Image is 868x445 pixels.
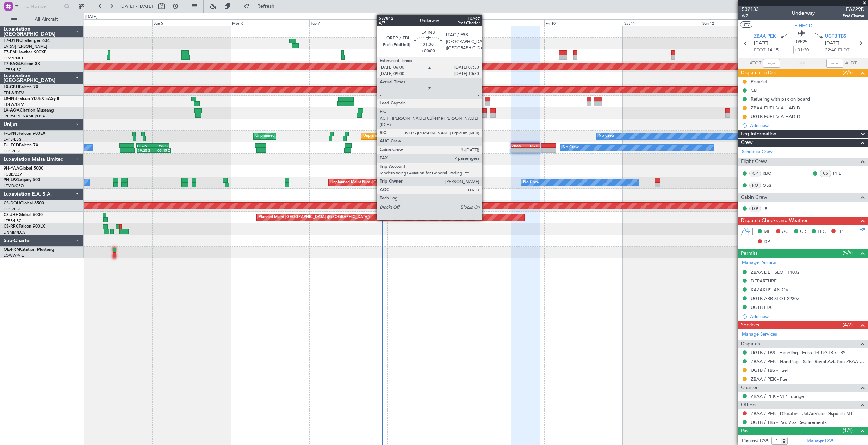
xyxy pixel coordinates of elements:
span: Cabin Crew [741,193,767,202]
span: F-HECD [794,22,812,30]
div: - [526,148,539,152]
a: UGTB / TBS - Pax Visa Requirements [751,419,827,425]
span: [DATE] [825,40,839,47]
a: T7-EAGLFalcon 8X [4,62,40,66]
div: Sat 4 [74,19,153,26]
span: UGTB TBS [825,33,846,40]
a: LX-INBFalcon 900EX EASy II [4,97,59,101]
div: Unplanned Maint [GEOGRAPHIC_DATA] ([GEOGRAPHIC_DATA]) [363,131,479,141]
span: [DATE] - [DATE] [120,3,153,9]
button: All Aircraft [8,14,76,25]
span: LEA229D [843,6,864,13]
a: LFMN/NCE [4,56,24,61]
div: Tue 7 [309,19,388,26]
span: 08:25 [796,39,807,46]
a: [PERSON_NAME]/QSA [4,114,45,119]
a: Manage Services [742,331,777,338]
a: F-HECDFalcon 7X [4,143,38,147]
span: T7-DYN [4,39,19,43]
span: Leg Information [741,130,776,138]
a: LFMD/CEQ [4,183,24,189]
span: (5/5) [843,249,853,256]
span: Crew [741,139,753,147]
a: ZBAA / PEK - Fuel [751,376,788,382]
a: DNMM/LOS [4,230,25,235]
div: Add new [750,122,864,128]
span: DP [764,239,770,246]
div: UGTB [526,144,539,148]
span: 532133 [742,6,759,13]
div: Prebrief [751,78,767,84]
span: Refresh [251,4,281,9]
a: FCBB/BZV [4,172,22,177]
div: Sun 5 [152,19,231,26]
a: LFPB/LBG [4,206,22,212]
a: UGTB / TBS - Handling - Euro Jet UGTB / TBS [751,350,845,356]
a: Schedule Crew [742,148,773,155]
div: ZBAA FUEL VIA HADID [751,105,800,111]
span: ELDT [838,47,849,54]
span: Pref Charter [843,13,864,19]
span: ALDT [845,60,857,67]
span: ATOT [750,60,761,67]
a: EDLW/DTM [4,90,24,96]
span: MF [764,228,770,235]
div: Refueling with pax on board [751,96,810,102]
a: LFPB/LBG [4,137,22,142]
span: T7-EMI [4,50,17,55]
span: (1/1) [843,427,853,434]
a: RBO [763,170,779,177]
div: DEPARTURE [751,278,777,284]
div: 05:45 Z [154,148,170,152]
a: ZBAA / PEK - Handling - Saint Royal Aviation ZBAA / [GEOGRAPHIC_DATA] [751,358,864,364]
div: CP [749,170,761,177]
a: CS-JHHGlobal 6000 [4,213,43,217]
span: 22:40 [825,47,836,54]
span: OE-FRM [4,248,20,252]
span: [DATE] [754,40,768,47]
div: Underway [792,9,815,17]
span: Dispatch To-Dos [741,69,776,77]
span: CS-DOU [4,201,20,205]
div: Planned Maint [GEOGRAPHIC_DATA] ([GEOGRAPHIC_DATA]) [259,212,370,223]
span: CS-JHH [4,213,19,217]
span: Charter [741,384,758,392]
div: UGTB ARR SLOT 2230z [751,295,799,301]
a: LFPB/LBG [4,148,22,154]
div: FO [749,182,761,189]
span: CS-RRC [4,224,19,229]
span: Dispatch Checks and Weather [741,217,808,225]
a: EVRA/[PERSON_NAME] [4,44,47,49]
a: F-GPNJFalcon 900EX [4,132,45,136]
div: Add new [750,313,864,319]
a: LX-GBHFalcon 7X [4,85,38,89]
button: Refresh [241,1,283,12]
div: Wed 8 [387,19,466,26]
input: --:-- [763,59,780,68]
div: HEGN [137,144,153,148]
div: WSSL [153,144,168,148]
span: F-HECD [4,143,19,147]
div: [DATE] [85,14,97,20]
span: Dispatch [741,340,760,348]
input: Trip Number [21,1,62,12]
a: 9H-YAAGlobal 5000 [4,166,43,171]
div: Unplanned Maint Nice ([GEOGRAPHIC_DATA]) [330,177,414,188]
label: Planned PAX [742,437,768,444]
a: Manage Permits [742,259,776,266]
a: Manage PAX [807,437,833,444]
div: Fri 10 [544,19,623,26]
a: CS-RRCFalcon 900LX [4,224,45,229]
a: OLG [763,182,779,189]
span: Permits [741,249,757,258]
span: 14:15 [767,47,779,54]
a: T7-DYNChallenger 604 [4,39,50,43]
span: ETOT [754,47,765,54]
div: Sat 11 [623,19,701,26]
a: LOWW/VIE [4,253,24,258]
div: 19:25 Z [138,148,154,152]
div: CS [820,170,831,177]
a: ZBAA / PEK - Dispatch - JetAdvisor Dispatch MT [751,411,853,417]
span: LX-GBH [4,85,19,89]
div: Thu 9 [466,19,545,26]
